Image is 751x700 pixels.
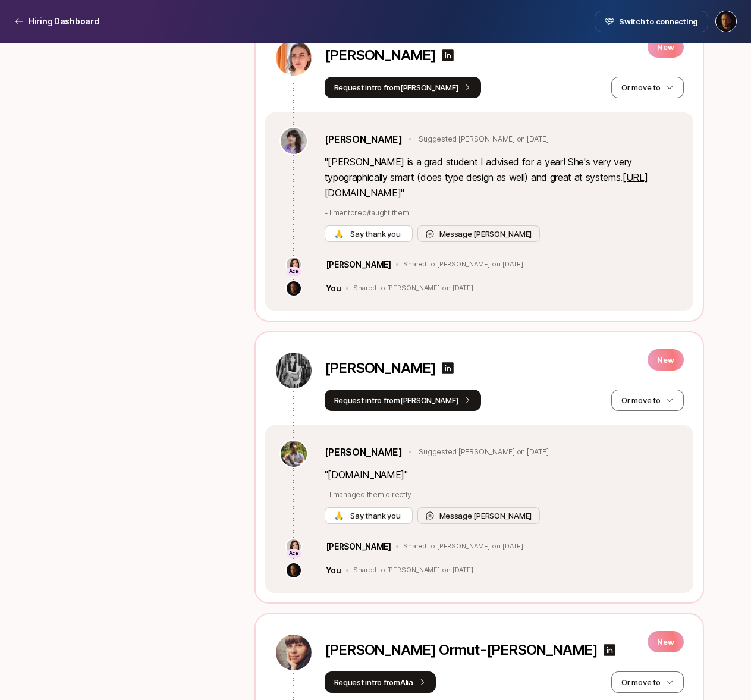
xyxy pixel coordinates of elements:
[348,510,403,522] span: Say thank you
[325,131,403,147] a: [PERSON_NAME]
[334,228,344,240] span: 🙏
[325,489,679,500] p: - I managed them directly
[334,510,344,522] span: 🙏
[325,360,436,376] p: [PERSON_NAME]
[348,228,403,240] span: Say thank you
[325,390,482,411] button: Request intro from[PERSON_NAME]
[325,671,436,693] button: Request intro fromAlia
[595,11,708,32] button: Switch to connecting
[281,441,307,467] img: bae93d0f_93aa_4860_92e6_229114e9f6b1.jpg
[325,208,679,218] p: - I mentored/taught them
[276,635,312,670] img: 8f25d139_3bb0_45c8_978f_a0a204f340ab.jfif
[648,349,683,371] p: New
[276,40,312,76] img: 5ca1ccf7_f984_4620_abee_d018ee85f319.jpg
[325,507,413,524] button: 🙏 Say thank you
[325,77,482,98] button: Request intro from[PERSON_NAME]
[29,14,99,29] p: Hiring Dashboard
[715,11,737,32] button: Nicholas Pattison
[648,631,683,652] p: New
[326,539,391,554] p: [PERSON_NAME]
[403,542,523,551] p: Shared to [PERSON_NAME] on [DATE]
[325,225,413,242] button: 🙏 Say thank you
[353,284,473,293] p: Shared to [PERSON_NAME] on [DATE]
[611,671,683,693] button: Or move to
[325,642,598,658] p: [PERSON_NAME] Ormut-[PERSON_NAME]
[325,444,403,460] a: [PERSON_NAME]
[403,260,523,269] p: Shared to [PERSON_NAME] on [DATE]
[325,47,436,64] p: [PERSON_NAME]
[619,15,698,27] span: Switch to connecting
[716,11,736,32] img: Nicholas Pattison
[353,566,473,575] p: Shared to [PERSON_NAME] on [DATE]
[326,563,341,577] p: You
[289,550,299,557] p: Ace
[328,469,404,481] a: [DOMAIN_NAME]
[289,268,299,275] p: Ace
[287,281,301,296] img: 26d23996_e204_480d_826d_8aac4dc78fb2.jpg
[417,507,541,524] button: Message [PERSON_NAME]
[419,447,548,457] p: Suggested [PERSON_NAME] on [DATE]
[287,563,301,577] img: 26d23996_e204_480d_826d_8aac4dc78fb2.jpg
[281,128,307,154] img: 6445eb41_201c_40a3_8807_7ea8ad66b5ec.jpg
[326,281,341,296] p: You
[648,36,683,58] p: New
[276,353,312,388] img: aa61617e_6156_4837_bab8_93a33cf476c4.jpg
[611,390,683,411] button: Or move to
[287,258,301,272] img: 71d7b91d_d7cb_43b4_a7ea_a9b2f2cc6e03.jpg
[419,134,548,145] p: Suggested [PERSON_NAME] on [DATE]
[611,77,683,98] button: Or move to
[326,258,391,272] p: [PERSON_NAME]
[287,539,301,554] img: 71d7b91d_d7cb_43b4_a7ea_a9b2f2cc6e03.jpg
[325,154,679,200] p: " [PERSON_NAME] is a grad student I advised for a year! She's very very typographically smart (do...
[417,225,541,242] button: Message [PERSON_NAME]
[325,467,679,482] p: " "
